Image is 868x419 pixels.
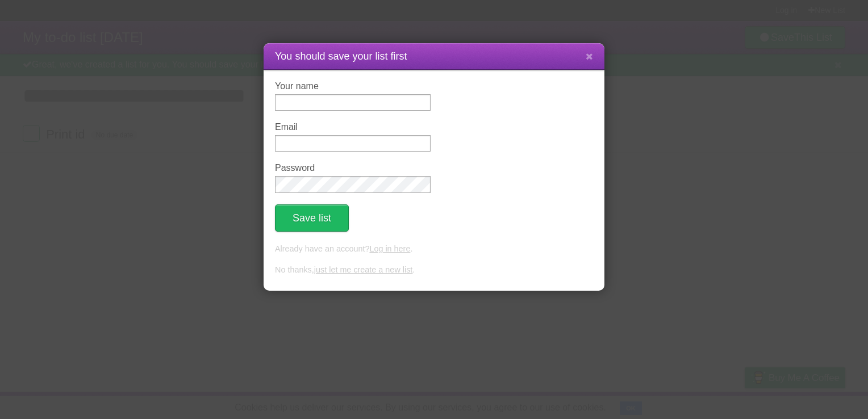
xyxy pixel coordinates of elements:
label: Password [275,163,431,173]
label: Email [275,122,431,132]
h1: You should save your list first [275,49,593,64]
label: Your name [275,81,431,91]
p: No thanks, . [275,264,593,276]
a: just let me create a new list [314,265,413,274]
a: Log in here [369,244,410,253]
button: Save list [275,204,349,232]
p: Already have an account? . [275,243,593,255]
